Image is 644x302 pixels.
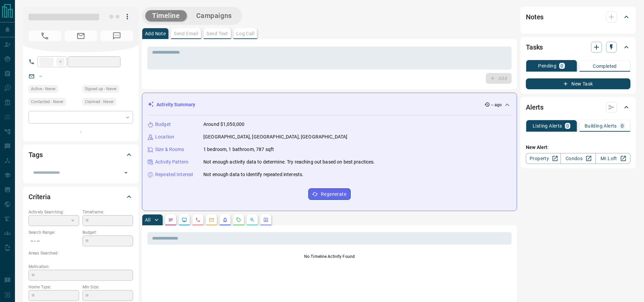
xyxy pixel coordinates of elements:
p: Location [155,133,174,140]
p: Motivation: [29,264,133,270]
p: 0 [566,124,569,128]
p: No Timeline Activity Found [147,253,512,260]
h2: Alerts [526,102,544,113]
p: Search Range: [29,229,79,235]
p: 0 [621,124,624,128]
h2: Criteria [29,191,51,202]
h2: Tasks [526,42,543,53]
a: Condos [560,153,595,164]
p: [GEOGRAPHIC_DATA], [GEOGRAPHIC_DATA], [GEOGRAPHIC_DATA] [203,133,347,140]
span: No Number [100,31,133,41]
p: Home Type: [29,284,79,290]
span: No Number [29,31,61,41]
p: Repeated Interest [155,171,193,178]
svg: Emails [209,217,214,223]
p: Budget [155,121,171,128]
p: Completed [593,64,617,69]
p: Min Size: [82,284,133,290]
a: -- [39,73,42,79]
p: Listing Alerts [533,124,562,128]
a: Mr.Loft [595,153,630,164]
p: Activity Pattern [155,158,188,166]
span: Signed up - Never [85,86,117,92]
p: 0 [560,63,563,68]
p: All [145,218,150,222]
p: Add Note [145,31,166,36]
div: Tasks [526,39,630,55]
button: Campaigns [189,10,239,21]
p: Not enough activity data to determine. Try reaching out based on best practices. [203,158,375,166]
svg: Notes [168,217,173,223]
div: Criteria [29,189,133,205]
div: Notes [526,9,630,25]
svg: Requests [236,217,241,223]
p: Building Alerts [585,124,617,128]
h2: Notes [526,12,544,22]
span: Active - Never [31,86,56,92]
p: Size & Rooms [155,146,184,153]
svg: Listing Alerts [222,217,228,223]
p: Not enough data to identify repeated interests. [203,171,303,178]
button: Regenerate [308,188,351,200]
p: Timeframe: [82,209,133,215]
svg: Calls [195,217,201,223]
p: Budget: [82,229,133,235]
svg: Opportunities [250,217,255,223]
div: Tags [29,147,133,163]
p: Actively Searching: [29,209,79,215]
span: No Email [65,31,97,41]
p: Around $1,050,000 [203,121,244,128]
span: Contacted - Never [31,98,63,105]
p: Pending [538,63,556,68]
p: 1 bedroom, 1 bathroom, 787 sqft [203,146,274,153]
svg: Lead Browsing Activity [182,217,187,223]
div: Activity Summary-- ago [148,98,511,111]
button: Open [121,168,131,177]
p: -- ago [491,102,502,108]
p: -- - -- [29,235,79,247]
p: New Alert: [526,144,630,151]
p: Areas Searched: [29,250,133,256]
a: Property [526,153,561,164]
svg: Agent Actions [263,217,269,223]
h2: Tags [29,149,42,160]
button: New Task [526,78,630,89]
span: Claimed - Never [85,98,114,105]
button: Timeline [145,10,187,21]
p: Activity Summary [157,101,195,108]
div: Alerts [526,99,630,115]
